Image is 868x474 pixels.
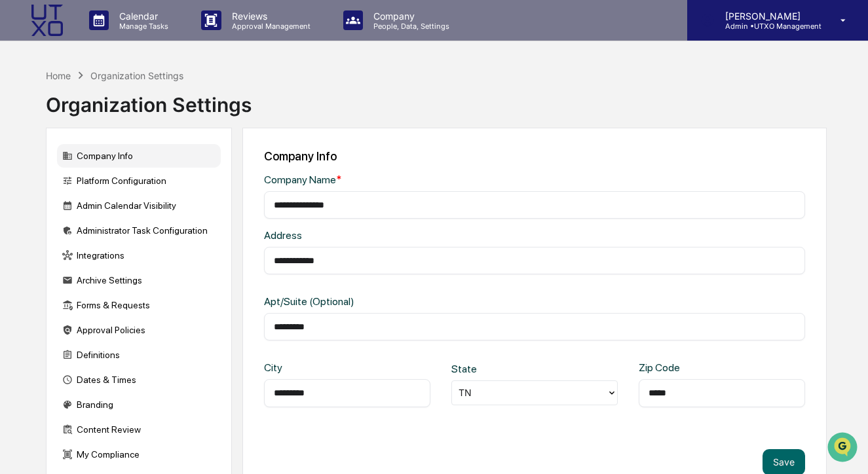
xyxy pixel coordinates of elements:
div: Integrations [57,244,221,267]
div: Start new chat [45,100,215,113]
a: 🗄️Attestations [90,160,168,183]
a: 🖐️Preclearance [8,160,90,183]
span: Attestations [108,165,162,178]
div: We're available if you need us! [45,113,166,124]
div: Archive Settings [57,268,221,292]
div: Zip Code [639,361,713,374]
span: Preclearance [26,165,85,178]
div: Branding [57,393,221,416]
img: logo [31,5,63,36]
a: 🔎Data Lookup [8,185,88,208]
div: Dates & Times [57,368,221,392]
div: My Compliance [57,443,221,466]
div: 🖐️ [13,166,24,177]
div: Company Name [264,173,508,186]
div: State [451,363,526,375]
div: Admin Calendar Visibility [57,194,221,217]
div: Organization Settings [46,82,252,117]
div: Administrator Task Configuration [57,219,221,242]
button: Start new chat [223,104,238,120]
div: 🗄️ [95,166,105,177]
iframe: Open customer support [826,431,861,466]
div: Home [46,70,71,81]
div: Address [264,229,508,242]
div: City [264,361,339,374]
div: Organization Settings [90,70,183,81]
div: Company Info [264,149,806,163]
div: Platform Configuration [57,169,221,192]
p: Company [363,10,456,22]
div: Apt/Suite (Optional) [264,295,508,308]
div: 🔎 [13,191,24,202]
span: Data Lookup [26,190,83,203]
img: 1746055101610-c473b297-6a78-478c-a979-82029cc54cd1 [13,100,37,124]
p: Approval Management [221,22,317,31]
p: Calendar [109,10,175,22]
div: Content Review [57,418,221,441]
div: Definitions [57,343,221,367]
p: Reviews [221,10,317,22]
a: Powered byPylon [92,221,159,232]
div: Forms & Requests [57,293,221,317]
div: Company Info [57,144,221,168]
p: People, Data, Settings [363,22,456,31]
p: Admin • UTXO Management [715,22,821,31]
span: Pylon [130,222,159,232]
p: Manage Tasks [109,22,175,31]
p: [PERSON_NAME] [715,10,821,22]
div: Approval Policies [57,318,221,342]
p: How can we help? [13,27,238,48]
